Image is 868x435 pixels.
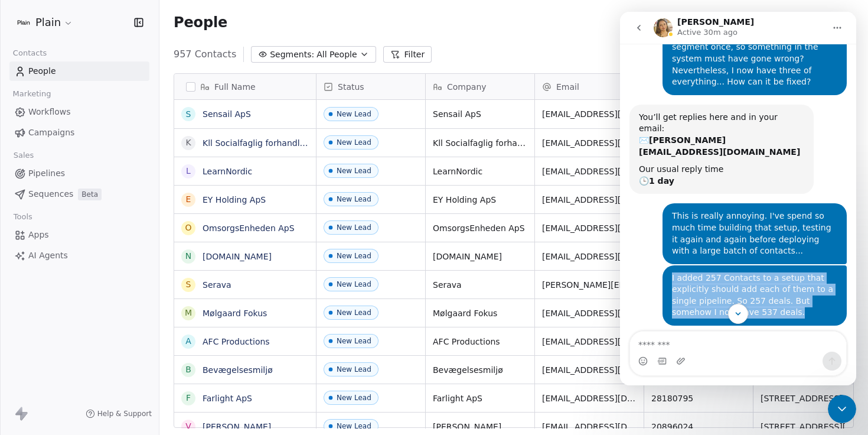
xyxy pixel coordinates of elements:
[338,81,364,93] span: Status
[28,65,56,77] span: People
[186,193,191,206] div: E
[43,191,227,252] div: This is really annoying. I've spend so much time building that setup, testing it again and again ...
[651,392,746,404] span: 28180795
[337,394,371,402] div: New Lead
[542,137,637,149] span: [EMAIL_ADDRESS][DOMAIN_NAME]
[52,261,217,307] div: I added 257 Contacts to a setup that explicitly should add each of them to a single pipeline. So ...
[8,44,52,62] span: Contacts
[56,345,66,354] button: Upload attachment
[203,340,221,359] button: Send a message…
[433,137,527,149] span: Kll Socialfaglig forhandling
[214,81,256,93] span: Full Name
[761,392,855,404] span: [STREET_ADDRESS]
[203,252,272,261] a: [DOMAIN_NAME]
[174,47,236,61] span: 957 Contacts
[383,46,432,63] button: Filter
[19,100,184,146] div: You’ll get replies here and in your email: ✉️
[337,365,371,374] div: New Lead
[203,195,266,204] a: EY Holding ApS
[203,167,252,176] a: LearnNordic
[556,81,579,93] span: Email
[185,335,191,348] div: A
[186,108,191,121] div: S
[203,365,273,375] a: Bevægelsesmiljø
[174,100,316,428] div: grid
[186,278,191,291] div: S
[651,421,746,433] span: 20896024
[185,420,191,433] div: V
[535,74,644,99] div: Email
[28,229,49,241] span: Apps
[337,422,371,430] div: New Lead
[43,254,227,314] div: I added 257 Contacts to a setup that explicitly should add each of them to a single pipeline. So ...
[337,223,371,232] div: New Lead
[433,364,527,376] span: Bevægelsesmiljø
[337,195,371,203] div: New Lead
[185,363,191,376] div: B
[28,167,65,180] span: Pipelines
[185,307,192,319] div: M
[316,74,425,99] div: Status
[337,110,371,118] div: New Lead
[97,409,152,418] span: Help & Support
[337,252,371,260] div: New Lead
[14,12,76,33] button: Plain
[28,188,73,200] span: Sequences
[10,320,226,340] textarea: Message…
[542,194,637,206] span: [EMAIL_ADDRESS][DOMAIN_NAME]
[761,421,855,433] span: [STREET_ADDRESS][DATE][PERSON_NAME]
[433,392,527,404] span: Farlight ApS
[9,191,227,253] div: Daniel says…
[28,249,68,262] span: AI Agents
[203,223,295,233] a: OmsorgsEnheden ApS
[203,138,312,148] a: Kll Socialfaglig forhandling
[542,222,637,234] span: [EMAIL_ADDRESS][DOMAIN_NAME]
[203,394,252,403] a: Farlight ApS
[447,81,487,93] span: Company
[9,184,149,204] a: SequencesBeta
[9,123,149,142] a: Campaigns
[542,307,637,319] span: [EMAIL_ADDRESS][DOMAIN_NAME]
[52,199,217,245] div: This is really annoying. I've spend so much time building that setup, testing it again and again ...
[203,280,231,290] a: Serava
[19,124,180,145] b: [PERSON_NAME][EMAIL_ADDRESS][DOMAIN_NAME]
[426,74,534,99] div: Company
[203,109,251,119] a: Sensail ApS
[9,225,149,245] a: Apps
[828,395,856,423] iframe: Intercom live chat
[8,85,56,103] span: Marketing
[9,102,149,122] a: Workflows
[35,15,61,30] span: Plain
[28,126,74,139] span: Campaigns
[433,307,527,319] span: Mølgaard Fokus
[542,392,637,404] span: [EMAIL_ADDRESS][DOMAIN_NAME]
[19,152,184,175] div: Our usual reply time 🕒
[433,251,527,262] span: [DOMAIN_NAME]
[433,279,527,291] span: Serava
[337,309,371,317] div: New Lead
[542,421,637,433] span: [EMAIL_ADDRESS][DOMAIN_NAME]
[9,246,149,265] a: AI Agents
[9,254,227,323] div: Daniel says…
[78,189,102,200] span: Beta
[108,292,128,312] button: Scroll to bottom
[8,208,37,226] span: Tools
[9,61,149,81] a: People
[433,108,527,120] span: Sensail ApS
[185,250,191,262] div: N
[203,309,267,318] a: Mølgaard Fokus
[542,108,637,120] span: [EMAIL_ADDRESS][DOMAIN_NAME]
[185,137,191,149] div: K
[86,409,152,418] a: Help & Support
[186,165,191,177] div: L
[542,364,637,376] span: [EMAIL_ADDRESS][DOMAIN_NAME]
[8,147,39,164] span: Sales
[270,48,314,61] span: Segments:
[17,15,31,30] img: Plain-Logo-Tile.png
[186,392,191,404] div: F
